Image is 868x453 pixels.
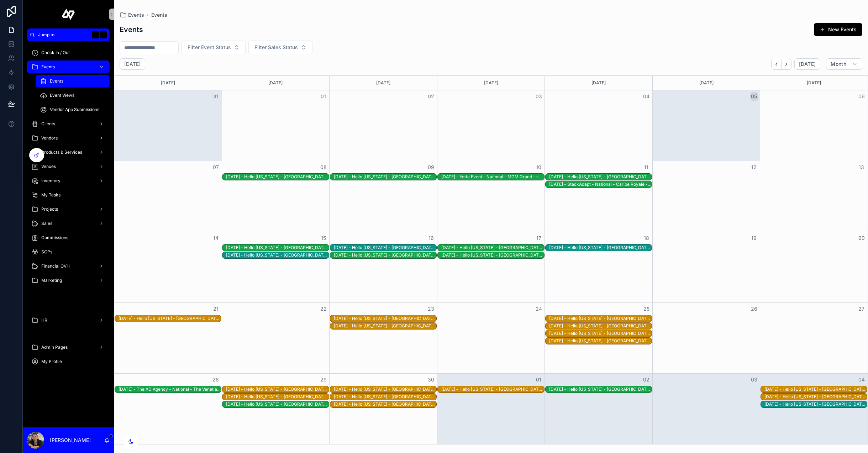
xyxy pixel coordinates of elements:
[750,305,758,313] button: 26
[334,316,436,321] div: [DATE] - Hello [US_STATE] - [GEOGRAPHIC_DATA][PERSON_NAME] [GEOGRAPHIC_DATA] - [GEOGRAPHIC_DATA]
[334,174,436,180] div: 9/9/2025 - Hello Florida - Orlando - Sapphire Falls Resort - recg29L25X0FqklfR
[764,394,867,400] div: [DATE] - Hello [US_STATE] - [GEOGRAPHIC_DATA][PERSON_NAME][GEOGRAPHIC_DATA] - recYtiuuIK571f7DU
[254,44,298,51] span: Filter Sales Status
[654,76,759,90] div: [DATE]
[750,92,758,101] button: 05
[27,160,110,173] a: Venues
[41,221,52,226] span: Sales
[549,338,652,344] div: [DATE] - Hello [US_STATE] - [GEOGRAPHIC_DATA] - [GEOGRAPHIC_DATA] - reci14AL4uUM0K9WI
[642,234,651,242] button: 18
[441,174,544,180] div: 9/10/2025 - Yotta Event - National - MGM Grand - reczwLxecmzJ4WjEQ
[857,163,866,172] button: 13
[441,174,544,180] div: [DATE] - Yotta Event - National - MGM Grand - reczwLxecmzJ4WjEQ
[151,11,167,19] span: Events
[211,92,220,101] button: 31
[27,189,110,201] a: My Tasks
[750,234,758,242] button: 19
[549,330,652,337] div: 9/25/2025 - Hello Florida - Orlando - Rosen Shingle Creek - recCtLKJbRIjwx7Qm
[334,315,436,322] div: 9/23/2025 - Hello Florida - Orlando - Rosen Shingle Creek - receBBrZRgN5aX6YR
[27,117,110,130] a: Clients
[794,58,820,70] button: [DATE]
[319,163,328,172] button: 08
[441,386,544,393] div: 10/1/2025 - Hello Florida - Orlando - Hyatt Regency - Orlando - recTov5EeLdftuV5z
[41,192,61,198] span: My Tasks
[764,386,867,393] div: 10/4/2025 - Hello Florida - Orlando - Gaylord Palms Resort and Convention Center - rec2UYZrulgB4c0BB
[427,92,435,101] button: 02
[226,401,328,407] div: 9/29/2025 - Hello Florida - Orlando - Signia by Hilton Orlando Bonnet Creek - reccMZpG1xb39XECl
[334,401,436,407] div: 9/30/2025 - Hello Florida - Orlando - Portofino Bay Hotel - rect4jmWJHgBMlhbO
[27,174,110,187] a: Inventory
[334,401,436,407] div: [DATE] - Hello [US_STATE] - [GEOGRAPHIC_DATA] - [GEOGRAPHIC_DATA] - rect4jmWJHgBMlhbO
[27,231,110,244] a: Commissions
[642,305,651,313] button: 25
[248,41,312,54] button: Select Button
[831,61,846,67] span: Month
[334,174,436,180] div: [DATE] - Hello [US_STATE] - [GEOGRAPHIC_DATA] - [GEOGRAPHIC_DATA] - recg29L25X0FqklfR
[119,315,221,322] div: 9/21/2025 - Hello Florida - Orlando - Omni Orlando Resort Champions Gate - rec0wylZuSVG3qn3K
[38,32,89,38] span: Jump to...
[642,375,651,384] button: 02
[27,203,110,216] a: Projects
[535,305,543,313] button: 24
[100,32,106,38] span: K
[226,252,328,258] div: 9/15/2025 - Hello Florida - Orlando - Signia by Hilton Orlando Bonnet Creek - recTP3i72h8sm1reM
[124,60,141,68] h2: [DATE]
[750,375,758,384] button: 03
[27,217,110,230] a: Sales
[535,375,543,384] button: 01
[27,28,110,41] button: Jump to...K
[41,135,58,141] span: Vendors
[438,76,544,90] div: [DATE]
[119,386,221,392] div: [DATE] - The XD Agency - National - The Venetian Expo Hall - rechjpYA7yNGMAKTg
[115,76,221,90] div: [DATE]
[41,278,62,283] span: Marketing
[226,386,328,392] div: [DATE] - Hello [US_STATE] - [GEOGRAPHIC_DATA][PERSON_NAME][GEOGRAPHIC_DATA] - recBvCGdxBoRxWqqf
[27,132,110,144] a: Vendors
[41,121,55,127] span: Clients
[119,316,221,321] div: [DATE] - Hello [US_STATE] - [GEOGRAPHIC_DATA] - [GEOGRAPHIC_DATA] Champions Gate - rec0wylZuSVG3qn3K
[549,244,652,251] div: 9/18/2025 - Hello Florida - Orlando - JW Marriott Orlando Grande Lakes - recZ4WA9oZb9QXzBZ
[857,305,866,313] button: 27
[120,11,144,19] a: Events
[334,244,436,251] div: 9/16/2025 - Hello Florida - Orlando - JW Marriott Orlando Grande Lakes - recagIXWiU1CATmsY
[226,245,328,251] div: [DATE] - Hello [US_STATE] - [GEOGRAPHIC_DATA][PERSON_NAME][GEOGRAPHIC_DATA] - recSXh2RQzUXHxnAr
[535,234,543,242] button: 17
[226,394,328,400] div: 9/29/2025 - Hello Florida - Orlando - Gaylord Palms Resort and Convention Center - recVpyKwTiGozQHQo
[41,235,68,241] span: Commissions
[211,234,220,242] button: 14
[334,394,436,400] div: 9/30/2025 - Hello Florida - Orlando - Hyatt Regency - Orlando - rec1OECLTHxzOlXry
[334,323,436,329] div: [DATE] - Hello [US_STATE] - [GEOGRAPHIC_DATA][PERSON_NAME][GEOGRAPHIC_DATA] - rec2sT2PfSu1tbFuT
[41,64,55,70] span: Events
[761,76,867,90] div: [DATE]
[120,25,143,35] h1: Events
[226,252,328,258] div: [DATE] - Hello [US_STATE] - [GEOGRAPHIC_DATA] - Signia by [PERSON_NAME][GEOGRAPHIC_DATA][PERSON_N...
[334,386,436,392] div: [DATE] - Hello [US_STATE] - [GEOGRAPHIC_DATA][PERSON_NAME][GEOGRAPHIC_DATA] - rec7iIMuL0xMGVYRd
[549,315,652,322] div: 9/25/2025 - Hello Florida - Orlando - Walt Disney World Dolphin Resort - recOJkBB9OqBRifEw
[334,323,436,329] div: 9/23/2025 - Hello Florida - Orlando - Rosen Shingle Creek - rec2sT2PfSu1tbFuT
[226,244,328,251] div: 9/15/2025 - Hello Florida - Orlando - JW Marriott Orlando Grande Lakes - recSXh2RQzUXHxnAr
[226,174,328,180] div: 9/8/2025 - Hello Florida - Orlando - Hyatt Regency - Orlando - recD7AzidpB8Q7XqY
[27,341,110,354] a: Admin Pages
[27,355,110,368] a: My Profile
[549,323,652,329] div: [DATE] - Hello [US_STATE] - [GEOGRAPHIC_DATA][PERSON_NAME] [GEOGRAPHIC_DATA] - recJo8WD3OxJoTliE
[41,50,70,56] span: Check In / Out
[41,359,62,364] span: My Profile
[814,23,862,36] a: New Events
[642,92,651,101] button: 04
[441,245,544,251] div: [DATE] - Hello [US_STATE] - [GEOGRAPHIC_DATA][PERSON_NAME][GEOGRAPHIC_DATA] - recu7jOlBoL7523M3
[114,75,868,444] div: Month View
[441,252,544,258] div: [DATE] - Hello [US_STATE] - [GEOGRAPHIC_DATA][PERSON_NAME][GEOGRAPHIC_DATA] - recCkFEgA3deMLZT1
[549,181,652,187] div: [DATE] - StackAdapt - National - Caribe Royale - rec2wpbq8lC1Cci4I
[857,375,866,384] button: 04
[41,178,61,184] span: Inventory
[427,305,435,313] button: 23
[211,163,220,172] button: 07
[27,146,110,159] a: Products & Services
[36,89,110,102] a: Event Views
[441,386,544,392] div: [DATE] - Hello [US_STATE] - [GEOGRAPHIC_DATA] - Hyatt Regency - [GEOGRAPHIC_DATA] - recTov5EeLdft...
[226,394,328,400] div: [DATE] - Hello [US_STATE] - [GEOGRAPHIC_DATA][PERSON_NAME][GEOGRAPHIC_DATA] - recVpyKwTiGozQHQo
[535,163,543,172] button: 10
[211,375,220,384] button: 28
[441,244,544,251] div: 9/17/2025 - Hello Florida - Orlando - JW Marriott Orlando Grande Lakes - recu7jOlBoL7523M3
[41,249,52,255] span: SOPs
